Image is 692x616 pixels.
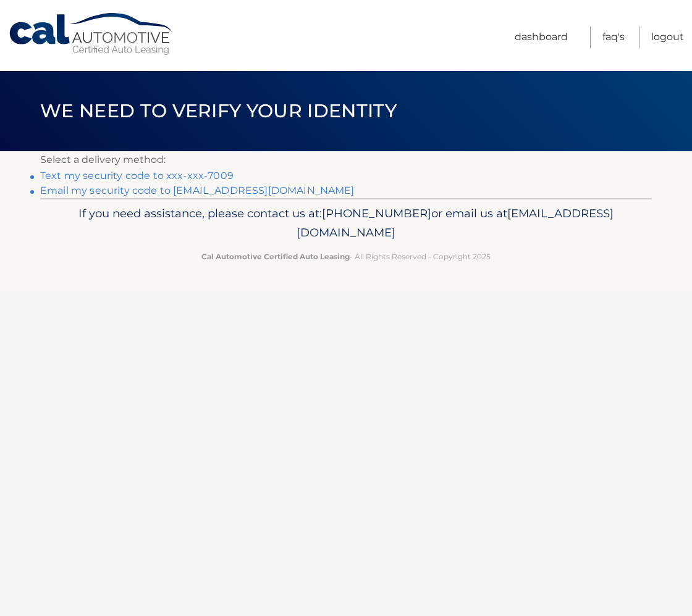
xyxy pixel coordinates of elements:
a: Logout [651,27,684,48]
a: FAQ's [602,27,625,48]
p: If you need assistance, please contact us at: or email us at [48,204,644,243]
a: Email my security code to [EMAIL_ADDRESS][DOMAIN_NAME] [40,185,355,196]
span: We need to verify your identity [40,99,397,122]
span: [PHONE_NUMBER] [322,206,431,220]
p: Select a delivery method: [40,151,652,169]
strong: Cal Automotive Certified Auto Leasing [201,252,350,261]
p: - All Rights Reserved - Copyright 2025 [48,250,644,263]
a: Text my security code to xxx-xxx-7009 [40,170,234,181]
a: Dashboard [515,27,568,48]
a: Cal Automotive [8,12,175,56]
